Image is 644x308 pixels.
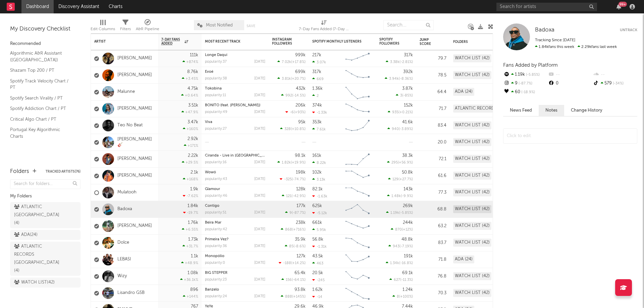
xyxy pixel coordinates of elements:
div: ( ) [282,194,306,198]
div: 98.1k [295,153,306,158]
div: ( ) [285,244,306,248]
button: News Feed [503,105,539,116]
span: -3.89 % [400,127,412,131]
div: Edit Columns [91,25,115,33]
div: 8.76k [187,70,198,74]
button: 99+ [616,4,621,9]
span: 868 [285,228,292,232]
div: WATCH LIST (42) [453,71,491,79]
div: 68.8 [420,205,446,213]
div: +0.64 % [181,93,198,98]
span: -5.85 % [400,211,412,215]
a: Critical Algo Chart / PT [10,116,74,123]
div: -5.12k [312,211,327,215]
div: WATCH LIST (42) [453,138,491,146]
div: 152k [404,103,413,108]
button: Save [247,24,255,28]
a: Banzelo [205,288,219,292]
div: Most Recent Track [205,40,255,44]
div: 50.8k [402,170,413,175]
div: 9 [503,79,548,88]
span: -18.9 % [520,90,535,94]
a: [PERSON_NAME] [117,72,152,78]
div: 3.13k [312,177,325,182]
span: 1.84k fans this week [535,45,574,49]
div: 7.61k [312,127,326,131]
div: 102k [312,170,322,175]
div: popularity: 16 [205,161,227,164]
svg: Chart title [342,151,373,168]
div: 128k [296,187,306,191]
svg: Chart title [342,117,373,134]
a: Badoxa [117,206,132,212]
a: Spotify Addiction Chart / PT [10,105,74,112]
div: 4.75k [187,86,198,91]
span: +20.7 % [292,77,305,81]
span: 870 [395,228,402,232]
span: +19.9 % [292,161,305,165]
div: +29.5 % [182,160,198,165]
div: 38.3k [402,153,413,158]
svg: Chart title [342,101,373,117]
a: Spotify Search Virality / PT [10,95,74,102]
span: Most Notified [206,23,233,27]
input: Search for artists [496,3,597,11]
span: 1.48k [391,194,401,198]
div: 95k [298,120,306,124]
div: Wowó [205,171,265,174]
a: Lisandro GSB [117,290,145,296]
a: Malunne [117,89,135,95]
span: 940 [392,127,399,131]
span: 3 [400,94,402,98]
span: 121 [286,194,291,198]
div: Edit Columns [91,17,115,36]
div: Tokobina [205,87,265,90]
span: -7.19 % [400,245,412,248]
a: [PERSON_NAME] [117,156,152,162]
svg: Chart title [342,50,373,67]
div: [DATE] [254,177,265,181]
div: -1.63k [312,194,327,198]
div: Glamour [205,187,265,191]
div: popularity: 27 [205,127,227,131]
a: Shazam Top 200 / PT [10,67,74,74]
div: 7-Day Fans Added (7-Day Fans Added) [299,25,349,33]
a: Mulatooh [117,190,137,195]
div: 244k [403,221,413,225]
svg: Chart title [342,184,373,201]
input: Search for folders... [10,179,80,189]
a: Dolce [117,240,129,246]
div: [DATE] [254,161,265,164]
div: 20.0 [420,138,446,146]
a: Monopólio [205,254,224,258]
a: BONITO (feat. [PERSON_NAME]) [205,104,260,107]
span: 7-Day Fans Added [161,38,183,46]
div: BONITO (feat. Nelson Freitas) [205,104,265,107]
a: Teo No Beat [117,123,143,128]
div: Ciranda - Live in Florianópolis [205,154,265,158]
svg: Chart title [342,235,373,251]
span: +0.21 % [399,111,412,114]
div: 77.3 [420,189,446,197]
div: Filters [120,25,131,33]
span: -74.7 % [293,178,305,181]
span: -8.6 % [294,245,305,248]
div: ( ) [281,227,306,232]
div: 60 [503,88,548,97]
div: Recommended [10,40,80,48]
div: 82.1k [312,187,323,191]
div: 35.9k [295,237,306,242]
a: Ciranda - Live in [GEOGRAPHIC_DATA] [205,154,273,158]
div: 206k [296,103,306,108]
div: [DATE] [254,94,265,97]
div: 43.5k [312,254,323,258]
div: ( ) [387,127,413,131]
div: 999k [295,53,306,57]
span: -9.9 % [402,194,412,198]
div: 1.1k [191,254,198,258]
div: WATCH LIST (42) [453,222,491,230]
div: WATCH LIST (42) [453,155,491,163]
div: My Discovery Checklist [10,25,80,33]
span: 3.94k [389,77,399,81]
div: 127k [297,254,306,258]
